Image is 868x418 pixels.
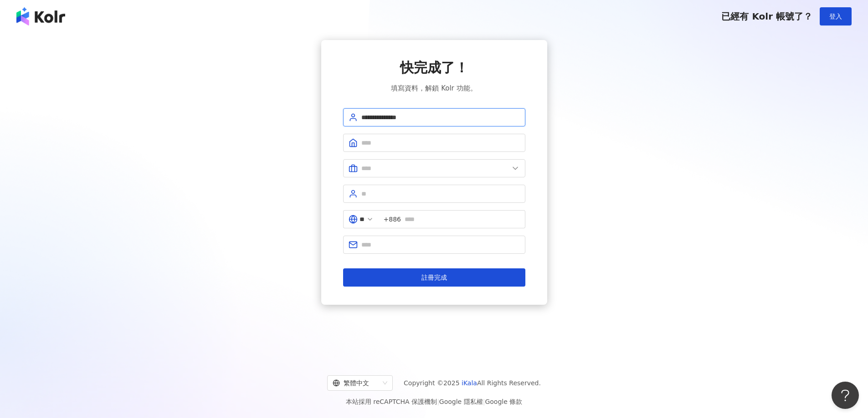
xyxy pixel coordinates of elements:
a: iKala [462,379,477,387]
span: 註冊完成 [421,274,447,281]
span: +886 [384,214,401,224]
span: | [437,398,439,405]
div: 繁體中文 [333,376,379,390]
button: 登入 [820,7,852,25]
span: Copyright © 2025 All Rights Reserved. [404,378,541,388]
a: Google 條款 [485,398,522,405]
span: 已經有 Kolr 帳號了？ [721,11,812,22]
iframe: Help Scout Beacon - Open [832,382,859,409]
button: 註冊完成 [343,268,525,287]
span: 本站採用 reCAPTCHA 保護機制 [346,396,522,407]
span: | [483,398,485,405]
span: 登入 [829,13,842,20]
img: logo [16,7,65,25]
span: 快完成了！ [400,58,468,77]
span: 填寫資料，解鎖 Kolr 功能。 [391,83,477,94]
a: Google 隱私權 [439,398,483,405]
